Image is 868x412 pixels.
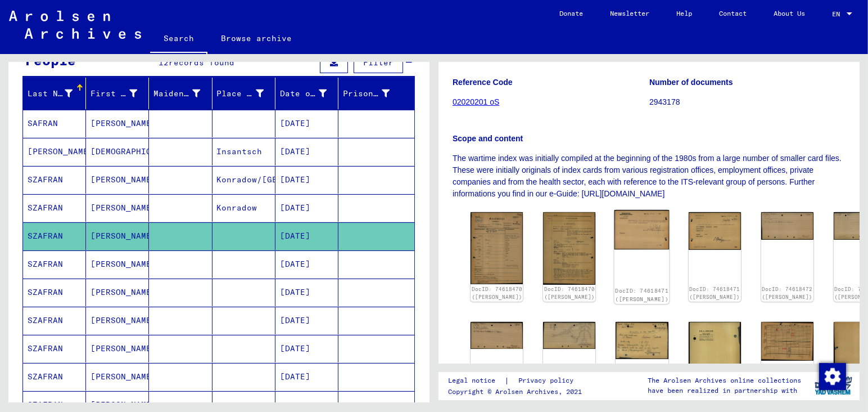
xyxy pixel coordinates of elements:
[23,110,86,137] mat-cell: SAFRAN
[649,78,733,87] b: Number of documents
[280,88,327,100] div: Date of Birth
[453,97,499,106] a: 02020201 oS
[471,322,523,349] img: 001.jpg
[275,166,338,194] mat-cell: [DATE]
[275,335,338,362] mat-cell: [DATE]
[207,25,305,52] a: Browse archive
[448,375,587,387] div: |
[363,57,394,68] span: Filter
[819,363,846,390] img: Change consent
[23,166,86,194] mat-cell: SZAFRAN
[159,57,169,68] span: 12
[86,166,149,194] mat-cell: [PERSON_NAME]
[812,371,855,400] img: yv_logo.png
[23,279,86,306] mat-cell: SZAFRAN
[91,88,137,100] div: First Name
[86,363,149,391] mat-cell: [PERSON_NAME]
[275,307,338,334] mat-cell: [DATE]
[543,212,595,285] img: 002.jpg
[275,194,338,222] mat-cell: [DATE]
[213,194,275,222] mat-cell: Konradow
[275,110,338,137] mat-cell: [DATE]
[616,322,668,359] img: 001.jpg
[23,194,86,222] mat-cell: SZAFRAN
[448,387,587,397] p: Copyright © Arolsen Archives, 2021
[689,322,741,396] img: 002.jpg
[86,138,149,165] mat-cell: [DEMOGRAPHIC_DATA]
[275,363,338,391] mat-cell: [DATE]
[86,78,149,109] mat-header-cell: First Name
[648,375,801,386] p: The Arolsen Archives online collections
[213,138,275,165] mat-cell: Insantsch
[23,363,86,391] mat-cell: SZAFRAN
[471,212,523,284] img: 001.jpg
[149,78,212,109] mat-header-cell: Maiden Name
[761,212,813,239] img: 001.jpg
[86,335,149,362] mat-cell: [PERSON_NAME]
[616,288,669,302] a: DocID: 74618471 ([PERSON_NAME])
[28,88,73,100] div: Last Name
[86,194,149,222] mat-cell: [PERSON_NAME]
[275,250,338,278] mat-cell: [DATE]
[23,138,86,165] mat-cell: [PERSON_NAME]
[453,78,513,87] b: Reference Code
[819,362,846,389] div: Change consent
[453,134,523,143] b: Scope and content
[23,250,86,278] mat-cell: SZAFRAN
[23,335,86,362] mat-cell: SZAFRAN
[762,286,812,300] a: DocID: 74618472 ([PERSON_NAME])
[86,250,149,278] mat-cell: [PERSON_NAME]
[343,88,390,100] div: Prisoner #
[275,222,338,250] mat-cell: [DATE]
[472,286,522,300] a: DocID: 74618470 ([PERSON_NAME])
[761,322,813,361] img: 001.jpg
[509,375,587,387] a: Privacy policy
[448,375,504,387] a: Legal notice
[275,279,338,306] mat-cell: [DATE]
[9,11,141,39] img: Arolsen_neg.svg
[649,96,846,108] p: 2943178
[453,153,846,200] p: The wartime index was initially compiled at the beginning of the 1980s from a large number of sma...
[91,84,151,102] div: First Name
[86,279,149,306] mat-cell: [PERSON_NAME]
[543,322,595,349] img: 002.jpg
[275,138,338,165] mat-cell: [DATE]
[169,57,234,68] span: records found
[343,84,404,102] div: Prisoner #
[86,307,149,334] mat-cell: [PERSON_NAME]
[28,84,87,102] div: Last Name
[338,78,414,109] mat-header-cell: Prisoner #
[23,78,86,109] mat-header-cell: Last Name
[23,222,86,250] mat-cell: SZAFRAN
[150,25,207,54] a: Search
[689,212,741,250] img: 002.jpg
[217,84,278,102] div: Place of Birth
[648,386,801,396] p: have been realized in partnership with
[614,210,670,249] img: 001.jpg
[544,286,595,300] a: DocID: 74618470 ([PERSON_NAME])
[86,110,149,137] mat-cell: [PERSON_NAME]
[689,286,740,300] a: DocID: 74618471 ([PERSON_NAME])
[23,307,86,334] mat-cell: SZAFRAN
[217,88,264,100] div: Place of Birth
[86,222,149,250] mat-cell: [PERSON_NAME]
[153,84,214,102] div: Maiden Name
[213,166,275,194] mat-cell: Konradow/[GEOGRAPHIC_DATA]
[153,88,200,100] div: Maiden Name
[354,52,403,73] button: Filter
[275,78,338,109] mat-header-cell: Date of Birth
[832,10,844,18] span: EN
[280,84,341,102] div: Date of Birth
[213,78,275,109] mat-header-cell: Place of Birth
